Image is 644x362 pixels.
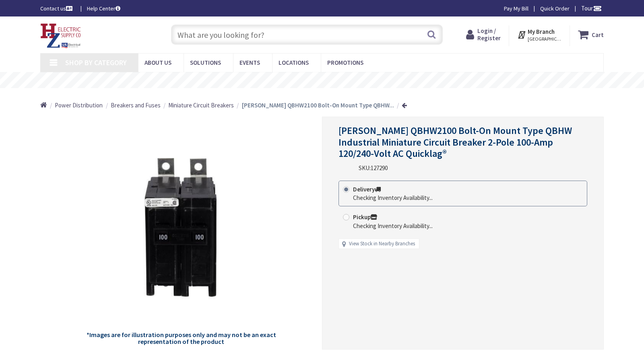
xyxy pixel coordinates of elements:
span: Solutions [190,59,221,66]
strong: [PERSON_NAME] QBHW2100 Bolt-On Mount Type QBHW... [242,101,394,109]
strong: Cart [592,27,604,42]
rs-layer: Free Same Day Pickup at 8 Locations [258,76,400,85]
a: Help Center [87,4,120,12]
span: Power Distribution [55,101,103,109]
div: Checking Inventory Availability... [353,193,433,202]
a: Breakers and Fuses [111,101,161,109]
a: View Stock in Nearby Branches [349,240,415,248]
strong: My Branch [528,28,555,35]
span: [PERSON_NAME] QBHW2100 Bolt-On Mount Type QBHW Industrial Miniature Circuit Breaker 2-Pole 100-Am... [339,124,572,160]
span: Promotions [327,59,363,66]
a: Miniature Circuit Breakers [168,101,234,109]
span: Login / Register [477,27,501,42]
a: Quick Order [540,4,570,12]
input: What are you looking for? [171,25,443,45]
span: 127290 [371,164,388,172]
span: Locations [279,59,309,66]
img: HZ Electric Supply [40,23,81,48]
strong: Delivery [353,185,381,193]
a: Contact us [40,4,74,12]
a: Cart [578,27,604,42]
a: Power Distribution [55,101,103,109]
strong: Pickup [353,213,377,221]
div: My Branch [GEOGRAPHIC_DATA], [GEOGRAPHIC_DATA] [517,27,562,42]
span: Miniature Circuit Breakers [168,101,234,109]
span: Events [239,59,260,66]
span: Breakers and Fuses [111,101,161,109]
span: Tour [581,4,602,12]
h5: *Images are for illustration purposes only and may not be an exact representation of the product [85,331,277,346]
span: About Us [144,59,171,66]
div: Checking Inventory Availability... [353,222,433,230]
a: Login / Register [466,27,501,42]
div: SKU: [359,164,388,172]
a: Pay My Bill [504,4,528,12]
span: [GEOGRAPHIC_DATA], [GEOGRAPHIC_DATA] [528,36,562,42]
img: Eaton QBHW2100 Bolt-On Mount Type QBHW Industrial Miniature Circuit Breaker 2-Pole 100-Amp 120/24... [85,134,277,325]
span: Shop By Category [65,58,127,67]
